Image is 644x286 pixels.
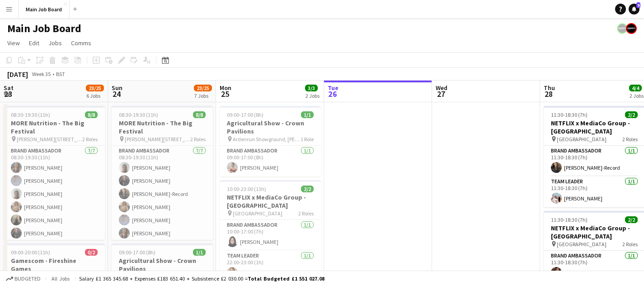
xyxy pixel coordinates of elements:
[85,249,98,256] span: 0/2
[629,85,642,91] span: 4/4
[86,85,104,91] span: 23/25
[4,84,14,92] span: Sat
[86,92,103,99] div: 6 Jobs
[220,119,321,135] h3: Agricultural Show - Crown Pavilions
[112,257,213,273] h3: Agricultural Show - Crown Pavilions
[551,216,588,223] span: 11:30-18:30 (7h)
[434,89,447,99] span: 27
[220,251,321,281] app-card-role: Team Leader1/122:00-23:00 (1h)[PERSON_NAME]
[636,2,640,8] span: 9
[4,37,24,49] a: View
[233,136,301,143] span: Ardenrun Showground, [PERSON_NAME][STREET_ADDRESS]
[29,39,39,47] span: Edit
[328,84,338,92] span: Tue
[45,37,66,49] a: Jobs
[82,136,98,143] span: 2 Roles
[622,241,638,248] span: 2 Roles
[227,111,263,118] span: 09:00-17:00 (8h)
[306,92,320,99] div: 2 Jobs
[7,39,20,47] span: View
[4,257,105,273] h3: Gamescom - Fireshine Games
[7,22,81,35] h1: Main Job Board
[626,23,637,34] app-user-avatar: experience staff
[220,84,231,92] span: Mon
[11,111,50,118] span: 08:30-19:30 (11h)
[557,136,606,143] span: [GEOGRAPHIC_DATA]
[67,37,95,49] a: Comms
[190,136,206,143] span: 2 Roles
[436,84,447,92] span: Wed
[220,193,321,210] h3: NETFLIX x MediaCo Group - [GEOGRAPHIC_DATA]
[194,85,212,91] span: 23/25
[193,111,206,118] span: 8/8
[19,0,70,18] button: Main Job Board
[622,136,638,143] span: 2 Roles
[112,84,122,92] span: Sun
[617,23,628,34] app-user-avatar: experience staff
[48,39,62,47] span: Jobs
[112,119,213,135] h3: MORE Nutrition - The Big Festival
[85,111,98,118] span: 8/8
[301,111,314,118] span: 1/1
[625,111,638,118] span: 2/2
[2,89,14,99] span: 23
[112,146,213,255] app-card-role: Brand Ambassador7/708:30-19:30 (11h)[PERSON_NAME][PERSON_NAME][PERSON_NAME]-Record[PERSON_NAME][P...
[220,220,321,251] app-card-role: Brand Ambassador1/110:00-17:00 (7h)[PERSON_NAME]
[25,37,43,49] a: Edit
[326,89,338,99] span: 26
[56,71,65,77] div: BST
[218,89,231,99] span: 25
[248,275,324,282] span: Total Budgeted £1 551 027.08
[220,146,321,176] app-card-role: Brand Ambassador1/109:00-17:00 (8h)[PERSON_NAME]
[542,89,555,99] span: 28
[5,274,42,284] button: Budgeted
[629,4,639,14] a: 9
[220,180,321,281] app-job-card: 10:00-23:00 (13h)2/2NETFLIX x MediaCo Group - [GEOGRAPHIC_DATA] [GEOGRAPHIC_DATA]2 RolesBrand Amb...
[110,89,122,99] span: 24
[301,186,314,192] span: 2/2
[625,216,638,223] span: 2/2
[71,39,91,47] span: Comms
[305,85,318,91] span: 3/3
[4,106,105,240] app-job-card: 08:30-19:30 (11h)8/8MORE Nutrition - The Big Festival [PERSON_NAME][STREET_ADDRESS][PERSON_NAME]2...
[233,210,282,217] span: [GEOGRAPHIC_DATA]
[17,136,82,143] span: [PERSON_NAME][STREET_ADDRESS][PERSON_NAME]
[50,275,71,282] span: All jobs
[7,70,28,79] div: [DATE]
[4,146,105,255] app-card-role: Brand Ambassador7/708:30-19:30 (11h)[PERSON_NAME][PERSON_NAME][PERSON_NAME][PERSON_NAME][PERSON_N...
[119,111,158,118] span: 08:30-19:30 (11h)
[298,210,314,217] span: 2 Roles
[227,186,266,192] span: 10:00-23:00 (13h)
[125,136,190,143] span: [PERSON_NAME][STREET_ADDRESS][PERSON_NAME]
[11,249,50,256] span: 09:00-20:00 (11h)
[4,119,105,135] h3: MORE Nutrition - The Big Festival
[112,106,213,240] app-job-card: 08:30-19:30 (11h)8/8MORE Nutrition - The Big Festival [PERSON_NAME][STREET_ADDRESS][PERSON_NAME]2...
[119,249,155,256] span: 09:00-17:00 (8h)
[557,241,606,248] span: [GEOGRAPHIC_DATA]
[30,71,52,77] span: Week 35
[301,136,314,143] span: 1 Role
[630,92,644,99] div: 2 Jobs
[551,111,588,118] span: 11:30-18:30 (7h)
[193,249,206,256] span: 1/1
[220,106,321,176] app-job-card: 09:00-17:00 (8h)1/1Agricultural Show - Crown Pavilions Ardenrun Showground, [PERSON_NAME][STREET_...
[544,84,555,92] span: Thu
[79,275,324,282] div: Salary £1 365 345.68 + Expenses £183 651.40 + Subsistence £2 030.00 =
[194,92,212,99] div: 7 Jobs
[14,276,41,282] span: Budgeted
